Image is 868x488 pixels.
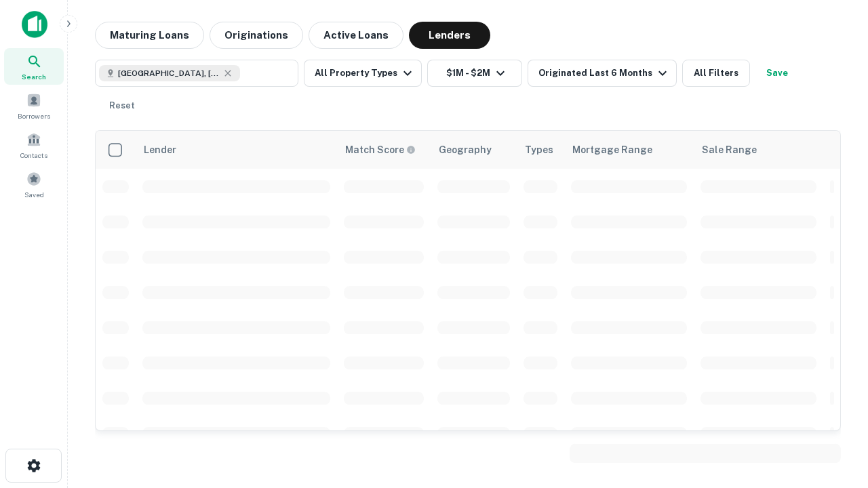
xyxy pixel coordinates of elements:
[100,92,144,119] button: Reset
[4,127,64,163] a: Contacts
[755,60,799,87] button: Save your search to get updates of matches that match your search criteria.
[136,131,337,169] th: Lender
[409,22,490,49] button: Lenders
[210,22,303,49] button: Originations
[95,22,204,49] button: Maturing Loans
[20,150,47,161] span: Contacts
[4,87,64,124] a: Borrowers
[24,189,44,200] span: Saved
[345,142,416,157] div: Capitalize uses an advanced AI algorithm to match your search with the best lender. The match sco...
[439,142,492,158] div: Geography
[702,142,757,158] div: Sale Range
[345,142,413,157] h6: Match Score
[4,166,64,203] a: Saved
[538,65,671,81] div: Originated Last 6 Months
[144,142,176,158] div: Lender
[427,60,522,87] button: $1M - $2M
[694,131,823,169] th: Sale Range
[4,48,64,85] a: Search
[18,110,50,121] span: Borrowers
[528,60,677,87] button: Originated Last 6 Months
[517,131,564,169] th: Types
[304,60,422,87] button: All Property Types
[22,11,47,38] img: capitalize-icon.png
[564,131,694,169] th: Mortgage Range
[309,22,403,49] button: Active Loans
[118,67,220,79] span: [GEOGRAPHIC_DATA], [GEOGRAPHIC_DATA], [GEOGRAPHIC_DATA]
[337,131,431,169] th: Capitalize uses an advanced AI algorithm to match your search with the best lender. The match sco...
[800,380,868,445] iframe: Chat Widget
[572,142,652,158] div: Mortgage Range
[682,60,750,87] button: All Filters
[525,142,553,158] div: Types
[22,71,46,82] span: Search
[431,131,517,169] th: Geography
